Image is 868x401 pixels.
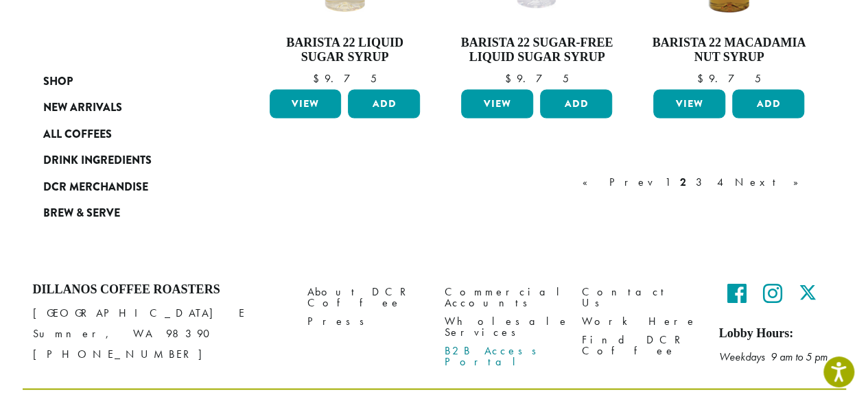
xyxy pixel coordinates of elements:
bdi: 9.75 [697,71,761,86]
a: Press [307,312,424,330]
a: 4 [714,174,728,191]
a: Wholesale Services [445,312,561,341]
button: Add [732,90,804,119]
a: Brew & Serve [43,200,208,226]
a: Commercial Accounts [445,282,561,312]
a: 2 [677,174,689,191]
span: Shop [43,73,73,90]
span: $ [505,71,517,86]
a: All Coffees [43,121,208,147]
p: [GEOGRAPHIC_DATA] E Sumner, WA 98390 [PHONE_NUMBER] [33,303,287,365]
a: « Prev [580,174,658,191]
a: Next » [732,174,811,191]
h4: Barista 22 Liquid Sugar Syrup [266,36,424,65]
span: Brew & Serve [43,205,120,222]
span: DCR Merchandise [43,179,148,196]
span: Drink Ingredients [43,152,152,169]
a: B2B Access Portal [445,341,561,371]
em: Weekdays 9 am to 5 pm [719,350,828,364]
a: View [461,90,533,119]
h4: Barista 22 Sugar-Free Liquid Sugar Syrup [458,36,615,65]
a: Shop [43,69,208,95]
a: View [270,90,342,119]
span: All Coffees [43,126,112,143]
a: Contact Us [582,282,699,312]
a: About DCR Coffee [307,282,424,312]
a: View [653,90,725,119]
a: 3 [693,174,710,191]
a: DCR Merchandise [43,173,208,199]
bdi: 9.75 [313,71,377,86]
a: Work Here [582,312,699,330]
button: Add [348,90,420,119]
a: New Arrivals [43,95,208,121]
a: Drink Ingredients [43,147,208,173]
bdi: 9.75 [505,71,569,86]
span: $ [313,71,325,86]
h5: Lobby Hours: [719,326,836,341]
button: Add [540,90,612,119]
h4: Dillanos Coffee Roasters [33,282,287,297]
a: 1 [662,174,673,191]
h4: Barista 22 Macadamia Nut Syrup [650,36,808,65]
span: New Arrivals [43,99,122,117]
span: $ [697,71,709,86]
a: Find DCR Coffee [582,330,699,360]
